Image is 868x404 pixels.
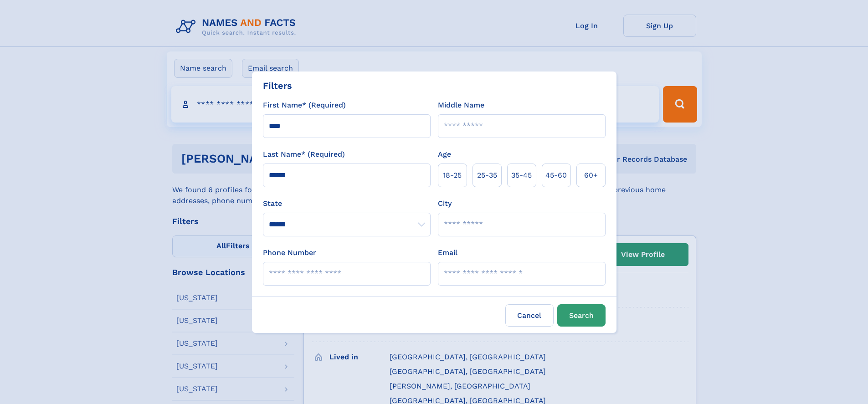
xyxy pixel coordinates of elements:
span: 25‑35 [477,170,497,181]
label: Email [438,247,457,258]
label: Age [438,149,451,160]
span: 45‑60 [545,170,567,181]
span: 35‑45 [511,170,532,181]
span: 18‑25 [443,170,462,181]
label: Cancel [505,304,554,327]
label: First Name* (Required) [263,100,346,111]
label: City [438,198,452,209]
div: Filters [263,79,292,92]
label: Last Name* (Required) [263,149,345,160]
button: Search [557,304,606,327]
span: 60+ [584,170,598,181]
label: Middle Name [438,100,484,111]
label: State [263,198,431,209]
label: Phone Number [263,247,316,258]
